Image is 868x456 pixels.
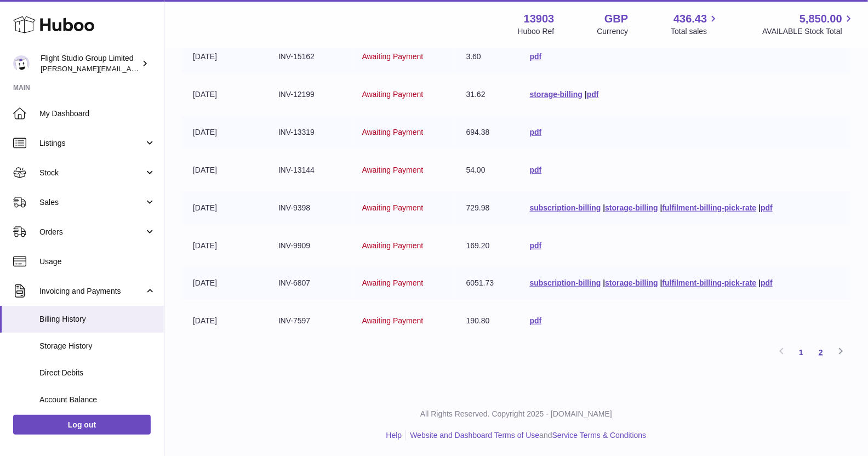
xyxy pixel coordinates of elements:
a: pdf [530,166,542,174]
a: storage-billing [605,203,658,212]
a: Help [386,431,402,440]
td: [DATE] [182,230,267,262]
td: 729.98 [455,192,519,224]
span: | [585,90,587,99]
td: [DATE] [182,116,267,149]
a: 1 [791,343,811,362]
td: INV-15162 [267,41,351,73]
div: Flight Studio Group Limited [41,53,139,74]
td: 694.38 [455,116,519,149]
a: pdf [530,316,542,325]
a: subscription-billing [530,203,601,212]
td: INV-7597 [267,305,351,337]
span: Awaiting Payment [362,316,424,325]
a: fulfilment-billing-pick-rate [663,203,757,212]
strong: GBP [604,12,628,26]
a: 436.43 Total sales [671,12,719,37]
a: storage-billing [530,90,583,99]
td: 54.00 [455,154,519,186]
td: INV-13319 [267,116,351,149]
span: Awaiting Payment [362,278,424,287]
td: [DATE] [182,154,267,186]
li: and [406,430,646,441]
a: 2 [811,343,831,362]
span: 436.43 [673,12,707,26]
span: Awaiting Payment [362,52,424,61]
td: [DATE] [182,41,267,73]
td: 169.20 [455,230,519,262]
div: Huboo Ref [518,26,555,37]
a: pdf [761,278,773,287]
span: Sales [39,197,144,208]
a: pdf [530,52,542,61]
span: Listings [39,138,144,149]
td: 3.60 [455,41,519,73]
a: 5,850.00 AVAILABLE Stock Total [762,12,855,37]
td: [DATE] [182,192,267,224]
span: Direct Debits [39,368,156,378]
td: INV-12199 [267,78,351,111]
a: pdf [761,203,773,212]
span: | [758,278,761,287]
span: My Dashboard [39,109,156,119]
td: INV-13144 [267,154,351,186]
span: 5,850.00 [800,12,842,26]
a: pdf [587,90,599,99]
td: [DATE] [182,78,267,111]
span: Invoicing and Payments [39,286,144,297]
td: INV-9398 [267,192,351,224]
td: INV-6807 [267,267,351,299]
span: Storage History [39,341,156,351]
span: Orders [39,227,144,237]
a: Website and Dashboard Terms of Use [410,431,539,440]
td: 190.80 [455,305,519,337]
td: INV-9909 [267,230,351,262]
td: 31.62 [455,78,519,111]
span: Usage [39,256,156,267]
span: | [603,203,605,212]
span: Account Balance [39,395,156,405]
td: 6051.73 [455,267,519,299]
a: Log out [13,415,151,435]
td: [DATE] [182,305,267,337]
span: Awaiting Payment [362,90,424,99]
div: Currency [597,26,629,37]
a: pdf [530,241,542,250]
img: natasha@stevenbartlett.com [13,55,30,72]
a: pdf [530,128,542,136]
span: Awaiting Payment [362,203,424,212]
span: Awaiting Payment [362,166,424,174]
a: Service Terms & Conditions [552,431,647,440]
a: fulfilment-billing-pick-rate [663,278,757,287]
span: | [660,203,663,212]
span: Billing History [39,314,156,324]
span: Total sales [671,26,719,37]
span: [PERSON_NAME][EMAIL_ADDRESS][DOMAIN_NAME] [41,64,220,73]
span: Awaiting Payment [362,241,424,250]
span: AVAILABLE Stock Total [762,26,855,37]
td: [DATE] [182,267,267,299]
span: Awaiting Payment [362,128,424,136]
a: subscription-billing [530,278,601,287]
span: | [660,278,663,287]
p: All Rights Reserved. Copyright 2025 - [DOMAIN_NAME] [173,409,859,419]
span: Stock [39,168,144,178]
span: | [603,278,605,287]
a: storage-billing [605,278,658,287]
span: | [758,203,761,212]
strong: 13903 [524,12,555,26]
